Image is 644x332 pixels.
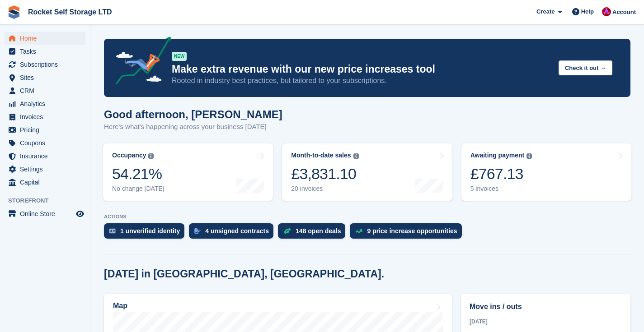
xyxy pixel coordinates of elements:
div: [DATE] [470,318,622,326]
a: menu [5,45,85,58]
p: Make extra revenue with our new price increases tool [172,63,551,76]
div: 20 invoices [291,185,358,193]
span: Coupons [20,137,74,149]
a: 148 open deals [278,223,350,243]
img: price-adjustments-announcement-icon-8257ccfd72463d97f412b2fc003d46551f7dbcb40ab6d574587a9cd5c0d94... [108,37,171,88]
span: Storefront [8,196,90,205]
div: Month-to-date sales [291,152,351,159]
span: Tasks [20,45,74,58]
h2: [DATE] in [GEOGRAPHIC_DATA], [GEOGRAPHIC_DATA]. [104,268,384,280]
p: ACTIONS [104,214,630,220]
span: Account [612,8,636,17]
a: 4 unsigned contracts [189,223,278,243]
p: Rooted in industry best practices, but tailored to your subscriptions. [172,76,551,86]
a: menu [5,58,85,71]
span: Online Store [20,207,74,220]
img: Lee Tresadern [602,7,611,16]
a: menu [5,84,85,97]
img: verify_identity-adf6edd0f0f0b5bbfe63781bf79b02c33cf7c696d77639b501bdc392416b5a36.svg [109,228,116,234]
a: menu [5,150,85,162]
span: Pricing [20,124,74,136]
button: Check it out → [559,60,612,75]
a: menu [5,111,85,123]
a: menu [5,137,85,149]
div: No change [DATE] [112,185,165,193]
a: menu [5,176,85,189]
h2: Move ins / outs [470,301,622,312]
img: price_increase_opportunities-93ffe204e8149a01c8c9dc8f82e8f89637d9d84a8eef4429ea346261dce0b2c0.svg [355,229,362,233]
span: Settings [20,163,74,175]
a: menu [5,32,85,45]
a: 1 unverified identity [104,223,189,243]
a: menu [5,124,85,136]
a: Occupancy 54.21% No change [DATE] [103,143,273,201]
div: NEW [172,52,187,61]
span: Invoices [20,111,74,123]
span: Capital [20,176,74,189]
a: 9 price increase opportunities [350,223,466,243]
span: Analytics [20,97,74,110]
div: 1 unverified identity [120,227,180,235]
h1: Good afternoon, [PERSON_NAME] [104,108,282,120]
a: menu [5,97,85,110]
div: 54.21% [112,165,165,183]
p: Here's what's happening across your business [DATE] [104,122,282,132]
div: 4 unsigned contracts [205,227,269,235]
img: stora-icon-8386f47178a22dfd0bd8f6a31ec36ba5ce8667c1dd55bd0f319d3a0aa187defe.svg [7,5,21,19]
span: Help [581,7,594,16]
a: menu [5,163,85,175]
a: Preview store [75,208,85,219]
img: icon-info-grey-7440780725fd019a000dd9b08b2336e03edf1995a4989e88bcd33f0948082b44.svg [526,153,532,159]
div: 5 invoices [470,185,532,193]
a: Month-to-date sales £3,831.10 20 invoices [282,143,452,201]
img: deal-1b604bf984904fb50ccaf53a9ad4b4a5d6e5aea283cecdc64d6e3604feb123c2.svg [283,228,291,234]
a: Rocket Self Storage LTD [24,5,116,19]
div: Occupancy [112,152,146,159]
a: menu [5,207,85,220]
div: 148 open deals [296,227,341,235]
img: icon-info-grey-7440780725fd019a000dd9b08b2336e03edf1995a4989e88bcd33f0948082b44.svg [148,153,154,159]
span: Insurance [20,150,74,162]
a: Awaiting payment £767.13 5 invoices [461,143,631,201]
div: £767.13 [470,165,532,183]
div: £3,831.10 [291,165,358,183]
h2: Map [113,302,127,310]
a: menu [5,71,85,84]
span: Sites [20,71,74,84]
span: CRM [20,84,74,97]
img: icon-info-grey-7440780725fd019a000dd9b08b2336e03edf1995a4989e88bcd33f0948082b44.svg [353,153,359,159]
span: Subscriptions [20,58,74,71]
div: Awaiting payment [470,152,525,159]
div: 9 price increase opportunities [367,227,457,235]
span: Create [536,7,555,16]
img: contract_signature_icon-13c848040528278c33f63329250d36e43548de30e8caae1d1a13099fd9432cc5.svg [194,228,201,234]
span: Home [20,32,74,45]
